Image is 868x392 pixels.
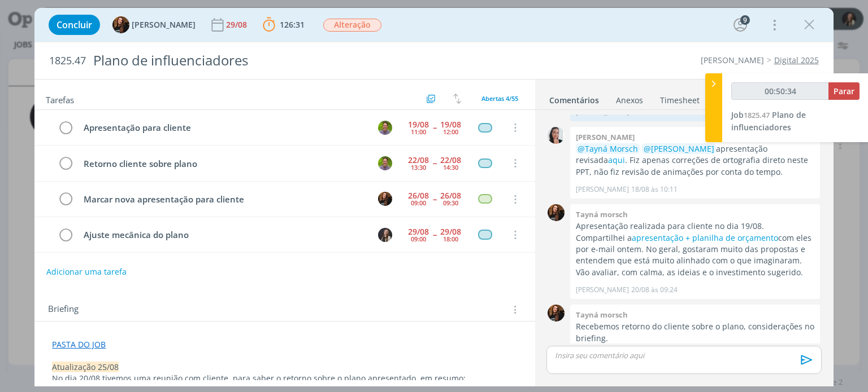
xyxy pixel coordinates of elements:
img: T [378,156,392,170]
span: @Tayná Morsch [578,143,638,154]
span: 126:31 [280,19,305,30]
div: Ajuste mecânica do plano [79,228,367,242]
div: 26/08 [408,192,429,200]
div: Retorno cliente sobre plano [79,157,367,171]
img: T [548,204,565,221]
p: Recebemos retorno do cliente sobre o plano, considerações no briefing. [576,321,814,344]
div: 29/08 [408,228,429,236]
div: Plano de influenciadores [88,47,493,74]
div: 22/08 [408,156,429,164]
p: [PERSON_NAME] [576,184,629,195]
span: Abertas 4/55 [481,94,518,103]
span: Concluir [57,20,92,29]
a: Comentários [549,90,600,106]
div: 19/08 [408,121,429,129]
span: Tarefas [46,92,74,105]
div: 26/08 [440,192,461,200]
span: Briefing [48,302,79,317]
span: @[PERSON_NAME] [644,143,714,154]
p: Apresentação realizada para cliente no dia 19/08. Compartilhei a com eles por e-mail ontem. No ge... [576,221,814,278]
div: 29/08 [226,21,249,29]
span: Plano de influenciadores [731,109,806,133]
span: -- [433,195,436,203]
div: 09:30 [443,200,458,206]
b: Tayná morsch [576,310,628,320]
div: 9 [740,15,750,25]
span: 18/08 às 10:11 [631,184,678,195]
div: 12:00 [443,129,458,135]
p: [PERSON_NAME] [576,285,629,295]
div: 29/08 [440,228,461,236]
img: T [548,305,565,321]
div: dialog [34,8,833,386]
button: L [377,226,394,243]
span: -- [433,159,436,167]
a: PASTA DO JOB [52,339,106,350]
a: [PERSON_NAME] [701,55,764,65]
span: -- [433,231,436,239]
button: 9 [731,16,749,34]
span: -- [433,124,436,131]
span: Atualização 25/08 [52,362,119,372]
button: Concluir [49,15,100,35]
button: T [377,119,394,136]
div: 22/08 [440,156,461,164]
p: apresentação revisada . Fiz apenas correções de ortografia direto neste PPT, não fiz revisão de a... [576,143,814,178]
div: 13:30 [411,164,426,170]
a: Digital 2025 [774,55,819,65]
span: 1825.47 [49,55,86,67]
span: Alteração [323,19,381,32]
button: T[PERSON_NAME] [112,16,196,33]
img: T [112,16,129,33]
span: Parar [834,86,854,96]
button: Alteração [323,18,382,32]
button: 126:31 [260,16,307,34]
span: 20/08 às 09:24 [631,285,678,295]
a: Timesheet [659,90,700,106]
img: T [378,192,392,206]
button: Adicionar uma tarefa [46,262,127,282]
button: T [377,155,394,171]
a: apresentação + planilha de orçamento [632,232,778,243]
img: T [378,121,392,135]
a: aqui [608,155,625,165]
b: [PERSON_NAME] [576,132,635,142]
div: 19/08 [440,121,461,129]
button: Parar [828,82,860,100]
img: L [378,228,392,242]
div: 18:00 [443,236,458,242]
b: Tayná morsch [576,209,628,219]
div: 11:00 [411,129,426,135]
div: Apresentação para cliente [79,121,367,135]
a: Job1825.47Plano de influenciadores [731,109,806,133]
div: 09:00 [411,200,426,206]
div: 09:00 [411,236,426,242]
div: Anexos [616,95,643,106]
p: No dia 20/08 tivemos uma reunião com cliente, para saber o retorno sobre o plano apresentado, em ... [52,373,517,384]
div: Marcar nova apresentação para cliente [79,192,367,206]
div: 14:30 [443,164,458,170]
img: arrow-down-up.svg [453,94,461,104]
span: 1825.47 [744,110,770,120]
span: [PERSON_NAME] [132,21,196,29]
button: T [377,191,394,208]
img: C [548,127,565,144]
